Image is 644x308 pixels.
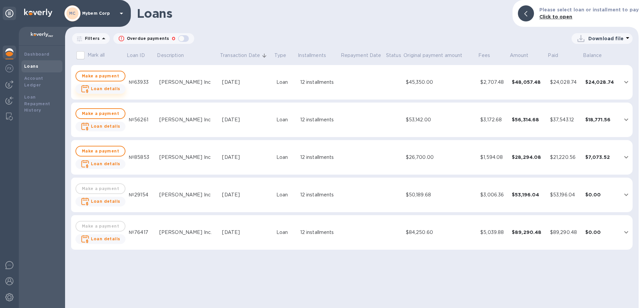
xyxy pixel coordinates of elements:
div: Loan [276,191,295,198]
div: $45,350.00 [406,79,475,86]
div: Loan [276,79,295,86]
p: Paid [548,52,558,59]
p: Installments [298,52,326,59]
p: Type [274,52,286,59]
div: $50,189.68 [406,191,475,198]
div: №63933 [129,79,154,86]
img: Logo [24,9,52,17]
div: 12 installments [300,229,337,236]
p: Repayment Date [341,52,381,59]
span: Original payment amount [404,52,471,59]
div: [DATE] [222,191,271,198]
div: $53,196.04 [512,191,545,198]
div: $2,707.48 [480,79,506,86]
button: expand row [621,190,631,200]
span: Type [274,52,295,59]
div: $89,290.48 [512,229,545,236]
b: Loan details [91,236,120,241]
button: Loan details [75,197,126,206]
span: Loan ID [127,52,154,59]
div: №56261 [129,116,154,123]
img: Foreign exchange [5,64,13,72]
div: $21,220.56 [550,154,580,161]
b: Click to open [539,14,573,19]
div: №76417 [129,229,154,236]
b: Loan details [91,199,120,204]
b: Loan details [91,86,120,91]
button: Make a payment [75,71,126,81]
button: Loan details [75,84,126,94]
div: Unpin categories [3,7,16,20]
div: $7,073.52 [585,154,617,161]
div: $56,314.68 [512,116,545,123]
span: Balance [583,52,610,59]
div: №85853 [129,154,154,161]
div: $37,543.12 [550,116,580,123]
button: Make a payment [75,146,126,157]
span: Fees [478,52,499,59]
b: Loan Repayment History [24,95,50,113]
span: Paid [548,52,567,59]
span: Make a payment [82,110,120,118]
p: Download file [588,35,624,42]
button: Loan details [75,122,126,131]
button: Loan details [75,159,126,169]
div: 12 installments [300,191,337,198]
div: Loan [276,154,295,161]
p: Original payment amount [404,52,462,59]
button: expand row [621,115,631,125]
div: $0.00 [585,191,617,198]
div: $26,700.00 [406,154,475,161]
div: $1,594.08 [480,154,506,161]
div: Loan [276,116,295,123]
p: Filters [82,36,100,41]
div: $24,028.74 [550,79,580,86]
div: $0.00 [585,229,617,236]
b: Loan details [91,124,120,129]
b: MC [69,11,76,16]
div: №29154 [129,191,154,198]
button: Make a payment [75,108,126,119]
div: [DATE] [222,229,271,236]
b: Dashboard [24,52,50,57]
span: Description [157,52,192,59]
b: Loan details [91,161,120,166]
p: Overdue payments [127,36,169,42]
p: Amount [510,52,529,59]
div: 12 installments [300,116,337,123]
div: Loan [276,229,295,236]
b: Please select loan or installment to pay [539,7,639,12]
div: [PERSON_NAME] Inc. [159,229,217,236]
div: 12 installments [300,79,337,86]
div: $48,057.48 [512,79,545,85]
p: 0 [172,35,175,42]
div: [PERSON_NAME] Inc [159,116,217,123]
p: Mark all [88,52,105,59]
div: [DATE] [222,79,271,86]
p: Mybem Corp [82,11,116,16]
button: expand row [621,152,631,162]
div: $53,196.04 [550,191,580,198]
div: 12 installments [300,154,337,161]
div: $3,172.68 [480,116,506,123]
b: Loans [24,64,38,69]
div: [DATE] [222,154,271,161]
div: [PERSON_NAME] Inc [159,79,217,86]
div: $18,771.56 [585,116,617,123]
button: Overdue payments0 [113,33,194,44]
span: Transaction Date [220,52,269,59]
p: Balance [583,52,602,59]
div: $53,142.00 [406,116,475,123]
b: Account Ledger [24,76,43,87]
div: $28,294.08 [512,154,545,161]
button: expand row [621,227,631,237]
button: Loan details [75,234,126,244]
span: Make a payment [82,147,120,155]
div: $5,039.88 [480,229,506,236]
h1: Loans [137,6,507,20]
p: Fees [478,52,490,59]
div: $3,006.36 [480,191,506,198]
div: [PERSON_NAME] Inc [159,191,217,198]
div: [DATE] [222,116,271,123]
